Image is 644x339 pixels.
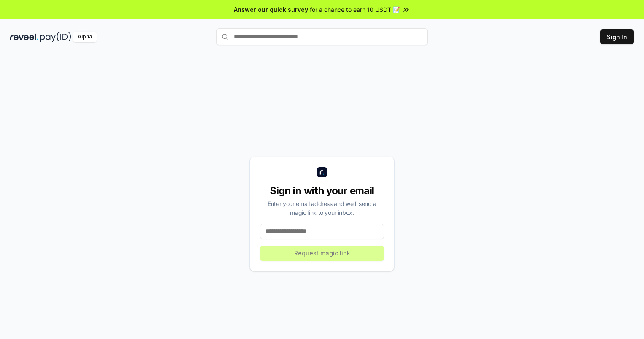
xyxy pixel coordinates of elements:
img: pay_id [40,32,71,42]
div: Enter your email address and we’ll send a magic link to your inbox. [260,199,384,217]
span: for a chance to earn 10 USDT 📝 [310,5,400,14]
img: logo_small [317,167,327,177]
div: Alpha [73,32,97,42]
button: Sign In [600,29,634,44]
span: Answer our quick survey [234,5,308,14]
img: reveel_dark [10,32,38,42]
div: Sign in with your email [260,184,384,198]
